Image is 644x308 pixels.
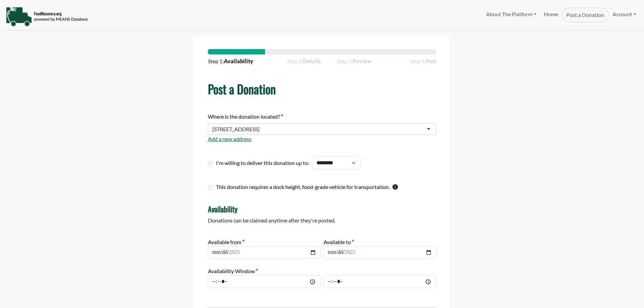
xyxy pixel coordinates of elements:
label: I'm willing to deliver this donation up to: [216,159,309,167]
a: About The Platform [482,7,540,21]
label: Available to [324,238,354,246]
strong: Details [303,58,321,64]
h4: Availability [208,205,436,213]
label: Available from [208,238,244,246]
span: Step 2: [287,57,321,65]
a: Home [540,7,562,22]
span: Step 4: [410,57,436,65]
a: Add a new address [208,136,252,142]
span: Step 3: [337,57,394,65]
a: Post a Donation [562,7,609,22]
a: Account [609,7,640,21]
span: Step 1: [208,57,253,65]
svg: This checkbox should only be used by warehouses donating more than one pallet of product. [392,184,398,190]
strong: Availability [224,58,253,64]
label: This donation requires a dock height, food-grade vehicle for transportation. [216,183,390,191]
h1: Post a Donation [208,81,436,96]
div: [STREET_ADDRESS] [212,126,260,133]
strong: Review [353,58,372,64]
p: Donations can be claimed anytime after they're posted. [208,216,436,224]
label: Availability Window [208,267,258,275]
strong: Post [426,58,436,64]
label: Where is the donation located? [208,113,283,121]
img: NavigationLogo_FoodRecovery-91c16205cd0af1ed486a0f1a7774a6544ea792ac00100771e7dd3ec7c0e58e41.png [6,6,88,27]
